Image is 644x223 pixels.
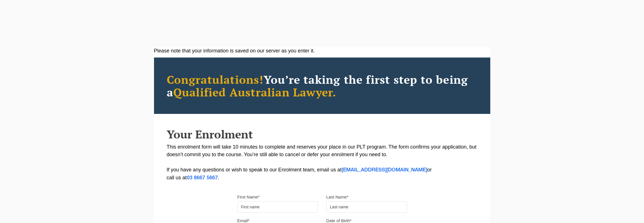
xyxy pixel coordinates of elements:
[342,168,427,172] a: [EMAIL_ADDRESS][DOMAIN_NAME]
[326,194,348,200] label: Last Name*
[167,73,478,98] h2: You’re taking the first step to being a
[173,85,337,100] span: Qualified Australian Lawyer.
[237,194,260,200] label: First Name*
[237,201,318,213] input: First name
[326,201,407,213] input: Last name
[187,176,218,180] a: 03 8667 5667
[154,47,490,55] div: Please note that your information is saved on our server as you enter it.
[167,143,478,182] p: This enrolment form will take 10 minutes to complete and reserves your place in our PLT program. ...
[167,72,264,87] span: Congratulations!
[13,6,75,33] a: [PERSON_NAME] Centre for Law
[167,128,478,140] h2: Your Enrolment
